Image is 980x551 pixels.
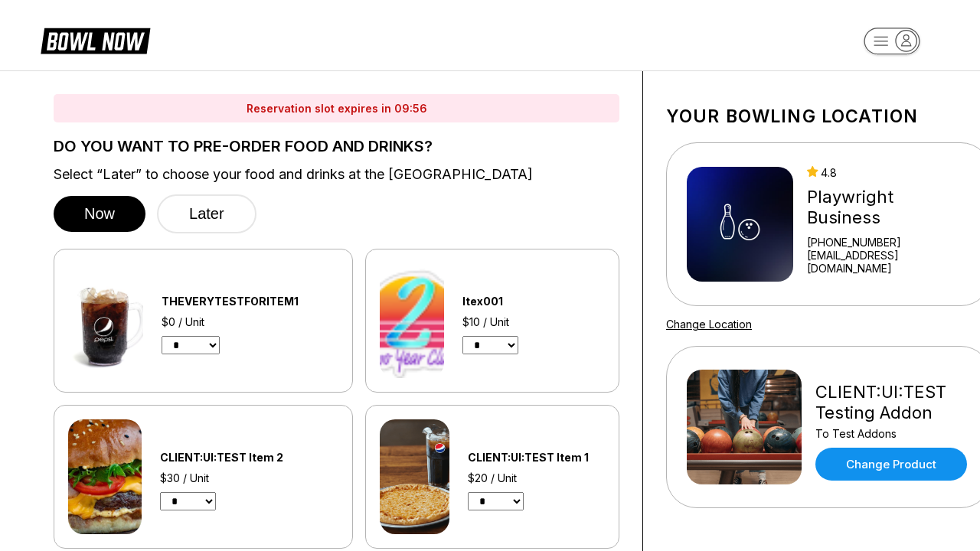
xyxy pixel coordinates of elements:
div: Playwright Business [807,187,971,228]
label: DO YOU WANT TO PRE-ORDER FOOD AND DRINKS? [54,138,619,155]
label: Select “Later” to choose your food and drinks at the [GEOGRAPHIC_DATA] [54,166,619,183]
a: Change Product [815,448,967,481]
img: THEVERYTESTFORITEM1 [68,263,143,378]
img: CLIENT:UI:TEST Item 2 [68,419,142,534]
div: $20 / Unit [468,471,605,484]
div: CLIENT:UI:TEST Item 1 [468,451,605,464]
a: Change Location [666,318,752,331]
div: $30 / Unit [160,471,325,484]
button: Later [157,194,256,233]
div: 4.8 [807,166,971,179]
img: Itex001 [380,263,444,378]
div: THEVERYTESTFORITEM1 [162,295,338,308]
div: Reservation slot expires in 09:56 [54,94,619,122]
button: Now [54,196,145,232]
img: Playwright Business [687,167,793,282]
div: [PHONE_NUMBER] [807,236,971,249]
a: [EMAIL_ADDRESS][DOMAIN_NAME] [807,249,971,275]
div: To Test Addons [815,427,971,440]
img: CLIENT:UI:TEST Testing Addon [687,370,802,484]
div: $0 / Unit [162,315,338,328]
div: CLIENT:UI:TEST Item 2 [160,451,325,464]
div: Itex001 [462,295,569,308]
img: CLIENT:UI:TEST Item 1 [380,419,449,534]
div: $10 / Unit [462,315,569,328]
div: CLIENT:UI:TEST Testing Addon [815,382,971,423]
